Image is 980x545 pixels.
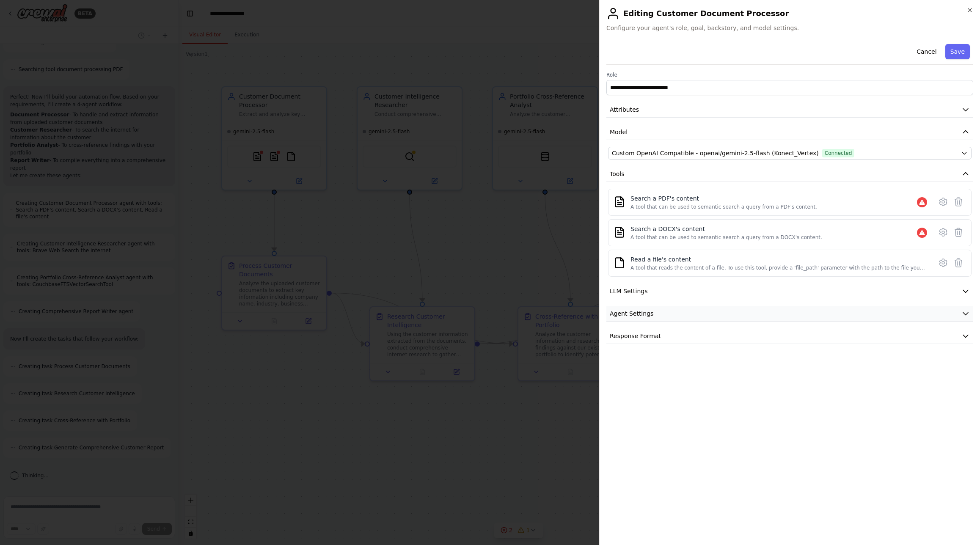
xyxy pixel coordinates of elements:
span: Configure your agent's role, goal, backstory, and model settings. [606,24,973,32]
span: Tools [610,170,625,178]
span: Model [610,128,628,136]
label: Role [606,72,973,78]
button: Delete tool [951,194,966,209]
div: Search a PDF's content [630,194,817,203]
span: Agent Settings [610,309,653,318]
button: Delete tool [951,255,966,270]
div: A tool that reads the content of a file. To use this tool, provide a 'file_path' parameter with t... [630,264,927,271]
button: Configure tool [936,194,951,209]
span: Attributes [610,105,639,114]
span: Custom OpenAI Compatible - openai/gemini-2.5-flash (Konect_Vertex) [612,149,819,157]
button: Cancel [911,44,941,59]
button: LLM Settings [606,284,973,299]
button: Model [606,124,973,140]
button: Tools [606,166,973,182]
button: Response Format [606,328,973,344]
img: PDFSearchTool [614,196,625,208]
div: A tool that can be used to semantic search a query from a PDF's content. [630,204,817,210]
span: Connected [822,149,855,157]
img: DOCXSearchTool [614,226,625,238]
button: Attributes [606,102,973,118]
button: Save [945,44,970,59]
div: Read a file's content [630,255,927,264]
h2: Editing Customer Document Processor [606,7,973,20]
span: LLM Settings [610,287,648,295]
button: Configure tool [936,225,951,240]
button: Custom OpenAI Compatible - openai/gemini-2.5-flash (Konect_Vertex)Connected [608,147,972,160]
div: A tool that can be used to semantic search a query from a DOCX's content. [630,234,822,241]
button: Configure tool [936,255,951,270]
button: Agent Settings [606,306,973,322]
button: Delete tool [951,225,966,240]
div: Search a DOCX's content [630,225,822,233]
img: FileReadTool [614,257,625,269]
span: Response Format [610,332,661,340]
